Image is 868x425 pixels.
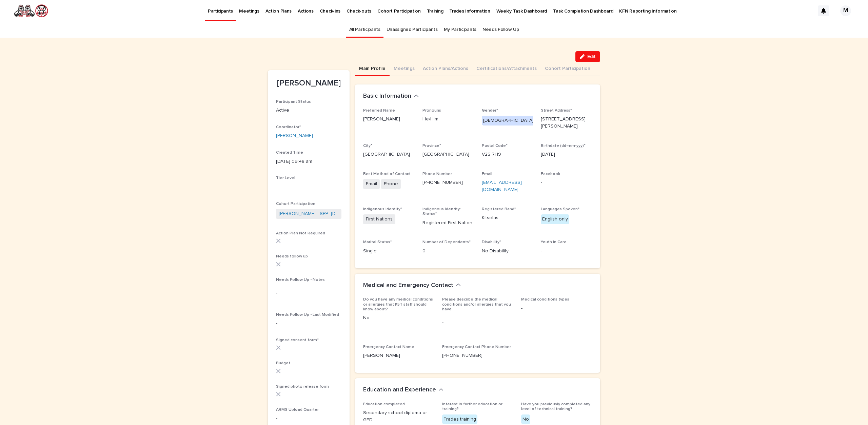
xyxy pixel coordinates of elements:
[363,240,392,244] span: Marital Status*
[276,78,341,88] p: [PERSON_NAME]
[276,176,295,180] span: Tier Level
[482,116,535,125] div: [DEMOGRAPHIC_DATA]
[363,345,414,349] span: Emergency Contact Name
[541,179,592,186] p: -
[482,22,519,38] a: Needs Follow Up
[482,151,533,158] p: V2S 7H9
[541,207,579,211] span: Languages Spoken*
[541,116,592,130] p: [STREET_ADDRESS][PERSON_NAME]
[442,319,513,326] p: -
[276,415,341,422] p: -
[276,290,341,297] p: -
[482,214,533,221] p: Kitselas
[521,305,592,312] p: -
[521,414,530,424] div: No
[521,402,590,411] span: Have you previously completed any level of technical training?
[276,151,303,155] span: Created Time
[444,22,476,38] a: My Participants
[422,180,463,185] a: [PHONE_NUMBER]
[363,409,434,424] p: Secondary school diploma or GED
[279,210,339,217] a: [PERSON_NAME] - SPP- [DATE]
[363,282,453,289] h2: Medical and Emergency Contact
[541,109,572,113] span: Street Address*
[381,179,401,189] span: Phone
[276,100,311,104] span: Participant Status
[422,219,474,227] p: Registered First Nation
[363,402,405,406] span: Education completed
[363,352,434,359] p: [PERSON_NAME]
[422,116,474,123] p: He/Him
[840,5,851,16] div: M
[363,282,461,289] button: Medical and Emergency Contact
[276,320,341,327] p: -
[387,22,438,38] a: Unassigned Participants
[482,172,492,176] span: Email
[276,385,329,389] span: Signed photo release form
[541,62,594,76] button: Cohort Participation
[442,345,511,349] span: Emergency Contact Phone Number
[482,248,533,255] p: No Disability
[276,278,325,282] span: Needs Follow Up - Notes
[541,240,567,244] span: Youth in Care
[422,144,441,148] span: Province*
[363,179,380,189] span: Email
[363,248,414,255] p: Single
[363,144,372,148] span: City*
[276,202,315,206] span: Cohort Participation
[422,109,441,113] span: Pronouns
[482,109,498,113] span: Gender*
[355,62,390,76] button: Main Profile
[276,254,308,258] span: Needs follow up
[472,62,541,76] button: Certifications/Attachments
[521,297,569,302] span: Medical conditions types
[419,62,472,76] button: Action Plans/Actions
[442,353,482,358] a: [PHONE_NUMBER]
[363,151,414,158] p: [GEOGRAPHIC_DATA]
[541,248,592,255] p: -
[541,172,560,176] span: Facebook
[442,402,502,411] span: Interest in further education or training?
[363,207,402,211] span: Indigenous Identity*
[541,214,569,224] div: English only
[587,54,596,59] span: Edit
[276,107,341,114] p: Active
[390,62,419,76] button: Meetings
[363,314,434,322] p: No
[363,386,436,394] h2: Education and Experience
[363,93,419,100] button: Basic Information
[276,183,341,191] p: -
[363,297,433,311] span: Do you have any medical conditions or allergies that K5T staff should know about?
[276,231,325,235] span: Action Plan Not Required
[422,207,461,216] span: Indigenous Identity: Status*
[541,151,592,158] p: [DATE]
[482,240,501,244] span: Disability*
[422,248,474,255] p: 0
[482,144,508,148] span: Postal Code*
[363,214,395,224] span: First Nations
[363,386,443,394] button: Education and Experience
[276,313,339,317] span: Needs Follow Up - Last Modified
[363,93,411,100] h2: Basic Information
[442,414,477,424] div: Trades training
[363,172,411,176] span: Best Method of Contact
[422,151,474,158] p: [GEOGRAPHIC_DATA]
[575,51,600,62] button: Edit
[276,361,290,365] span: Budget
[276,408,319,412] span: ARMS Upload Quarter
[422,240,471,244] span: Number of Dependents*
[363,109,395,113] span: Preferred Name
[482,180,522,192] a: [EMAIL_ADDRESS][DOMAIN_NAME]
[276,125,301,129] span: Coordinator*
[276,158,341,165] p: [DATE] 09:48 am
[363,116,414,123] p: [PERSON_NAME]
[349,22,380,38] a: All Participants
[422,172,452,176] span: Phone Number
[482,207,516,211] span: Registered Band*
[442,297,511,311] span: Please describe the medical conditions and/or allergies that you have
[276,338,319,342] span: Signed consent form*
[541,144,586,148] span: Birthdate (dd-mm-yyy)*
[14,4,48,18] img: rNyI97lYS1uoOg9yXW8k
[276,132,313,139] a: [PERSON_NAME]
